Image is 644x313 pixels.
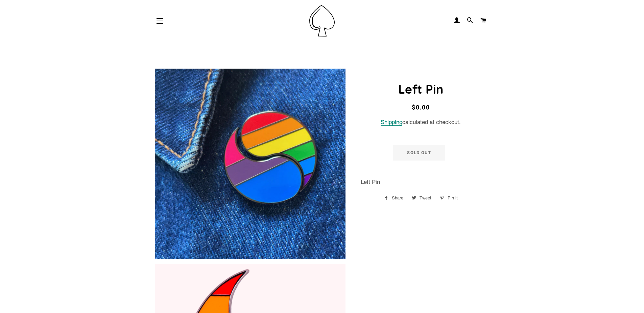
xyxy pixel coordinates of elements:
[155,69,346,259] img: Left Pin
[361,177,481,187] div: Left Pin
[392,193,407,203] span: Share
[420,193,435,203] span: Tweet
[361,81,481,98] h1: Left Pin
[393,145,445,160] button: Sold Out
[448,193,461,203] span: Pin it
[412,104,430,111] span: $0.00
[407,150,431,155] span: Sold Out
[381,119,402,126] a: Shipping
[361,118,481,127] div: calculated at checkout.
[309,5,335,37] img: Pin-Ace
